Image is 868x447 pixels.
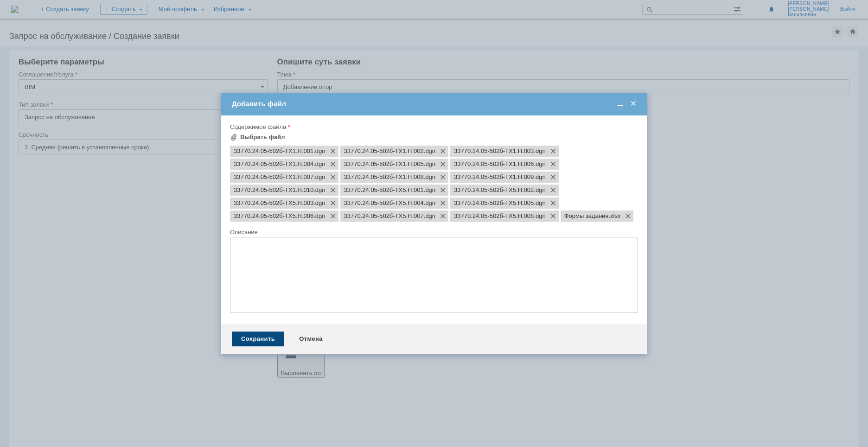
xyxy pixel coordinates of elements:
[313,186,325,194] span: 33770.24.05-502б-ТХ1.Н.010.dgn
[454,212,534,220] span: 33770.24.05-502б-ТХ5.Н.008.dgn
[424,160,435,168] span: 33770.24.05-502б-ТХ1.Н.005.dgn
[234,212,313,220] span: 33770.24.05-502б-ТХ5.Н.006.dgn
[534,212,545,220] span: 33770.24.05-502б-ТХ5.Н.008.dgn
[344,199,424,207] span: 33770.24.05-502б-ТХ5.Н.004.dgn
[454,147,534,155] span: 33770.24.05-502б-ТХ1.Н.003.dgn
[424,173,435,181] span: 33770.24.05-502б-ТХ1.Н.008.dgn
[313,147,325,155] span: 33770.24.05-502б-ТХ1.Н.001.dgn
[313,212,325,220] span: 33770.24.05-502б-ТХ5.Н.006.dgn
[313,173,325,181] span: 33770.24.05-502б-ТХ1.Н.007.dgn
[534,173,545,181] span: 33770.24.05-502б-ТХ1.Н.009.dgn
[230,229,636,235] div: Описание
[616,100,625,108] span: Свернуть (Ctrl + M)
[234,199,313,207] span: 33770.24.05-502б-ТХ5.Н.003.dgn
[454,173,534,181] span: 33770.24.05-502б-ТХ1.Н.009.dgn
[454,186,534,194] span: 33770.24.05-502б-ТХ5.Н.002.dgn
[344,147,424,155] span: 33770.24.05-502б-ТХ1.Н.002.dgn
[234,147,313,155] span: 33770.24.05-502б-ТХ1.Н.001.dgn
[534,186,545,194] span: 33770.24.05-502б-ТХ5.Н.002.dgn
[424,147,435,155] span: 33770.24.05-502б-ТХ1.Н.002.dgn
[234,173,313,181] span: 33770.24.05-502б-ТХ1.Н.007.dgn
[344,212,424,220] span: 33770.24.05-502б-ТХ5.Н.007.dgn
[608,212,620,220] span: Формы задания.xlsx
[564,212,609,220] span: Формы задания.xlsx
[232,100,638,108] div: Добавить файл
[4,4,135,11] div: Прошу добавить опоры
[344,160,424,168] span: 33770.24.05-502б-ТХ1.Н.005.dgn
[534,199,545,207] span: 33770.24.05-502б-ТХ5.Н.005.dgn
[534,147,545,155] span: 33770.24.05-502б-ТХ1.Н.003.dgn
[424,212,435,220] span: 33770.24.05-502б-ТХ5.Н.007.dgn
[424,186,435,194] span: 33770.24.05-502б-ТХ5.Н.001.dgn
[344,186,424,194] span: 33770.24.05-502б-ТХ5.Н.001.dgn
[534,160,545,168] span: 33770.24.05-502б-ТХ1.Н.006.dgn
[344,173,424,181] span: 33770.24.05-502б-ТХ1.Н.008.dgn
[234,160,313,168] span: 33770.24.05-502б-ТХ1.Н.004.dgn
[454,199,534,207] span: 33770.24.05-502б-ТХ5.Н.005.dgn
[234,186,313,194] span: 33770.24.05-502б-ТХ1.Н.010.dgn
[424,199,435,207] span: 33770.24.05-502б-ТХ5.Н.004.dgn
[313,160,325,168] span: 33770.24.05-502б-ТХ1.Н.004.dgn
[230,124,636,130] div: Содержимое файла
[629,100,638,108] span: Закрыть
[454,160,534,168] span: 33770.24.05-502б-ТХ1.Н.006.dgn
[240,134,285,141] div: Выбрать файл
[313,199,325,207] span: 33770.24.05-502б-ТХ5.Н.003.dgn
